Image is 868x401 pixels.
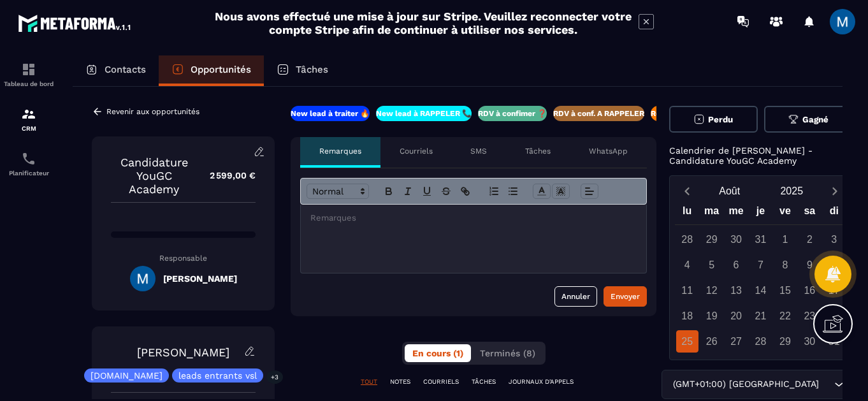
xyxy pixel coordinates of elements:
p: COURRIELS [423,377,459,386]
h2: Nous avons effectué une mise à jour sur Stripe. Veuillez reconnecter votre compte Stripe afin de ... [214,10,632,36]
div: me [724,202,748,224]
p: leads entrants vsl [178,371,257,380]
p: Tableau de bord [3,80,54,87]
div: Calendar wrapper [675,202,846,353]
p: Calendrier de [PERSON_NAME] - Candidature YouGC Academy [669,145,852,166]
button: Annuler [554,286,597,307]
div: je [748,202,772,224]
a: schedulerschedulerPlanificateur [3,142,54,186]
div: 29 [774,330,796,353]
a: Contacts [73,55,159,86]
div: 13 [725,279,748,302]
div: di [822,202,846,224]
div: 3 [823,228,845,251]
span: Terminés (8) [480,348,535,358]
div: 6 [725,254,748,276]
p: Responsable [111,254,256,263]
div: ma [699,202,723,224]
div: 30 [799,330,821,353]
p: [DOMAIN_NAME] [90,371,163,380]
div: 28 [676,228,698,251]
div: 30 [725,228,748,251]
h5: [PERSON_NAME] [163,273,237,284]
p: NOTES [390,377,410,386]
span: En cours (1) [412,348,463,358]
button: En cours (1) [405,344,471,362]
div: 12 [700,279,723,302]
div: sa [797,202,821,224]
img: scheduler [21,151,36,166]
p: Planificateur [3,170,54,177]
p: Revenir aux opportunités [106,107,199,116]
button: Open years overlay [761,180,823,202]
p: SMS [470,146,487,156]
button: Next month [823,182,846,200]
p: New lead à traiter 🔥 [291,108,370,119]
div: 26 [700,330,723,353]
p: CRM [3,125,54,132]
p: WhatsApp [589,146,628,156]
span: Perdu [708,115,733,124]
p: TÂCHES [472,377,496,386]
p: Tâches [525,146,551,156]
p: Contacts [105,64,146,75]
button: Envoyer [604,286,647,307]
div: 25 [676,330,698,353]
div: 23 [799,305,821,327]
a: [PERSON_NAME] [137,346,229,359]
div: 5 [700,254,723,276]
p: Opportunités [191,64,251,75]
div: 20 [725,305,748,327]
div: 1 [774,228,796,251]
div: 18 [676,305,698,327]
div: lu [675,202,699,224]
img: formation [21,106,36,122]
div: 2 [799,228,821,251]
div: 19 [700,305,723,327]
p: +3 [266,370,283,384]
div: 22 [774,305,796,327]
p: Remarques [319,146,361,156]
span: (GMT+01:00) [GEOGRAPHIC_DATA] [670,377,821,391]
button: Previous month [675,182,698,200]
a: Opportunités [159,55,264,86]
button: Gagné [764,106,853,133]
p: Candidature YouGC Academy [111,156,197,196]
div: 29 [700,228,723,251]
div: 28 [749,330,772,353]
div: Envoyer [611,290,640,303]
div: 11 [676,279,698,302]
button: Perdu [669,106,758,133]
div: 14 [749,279,772,302]
div: 16 [799,279,821,302]
div: Search for option [662,370,852,399]
div: 21 [749,305,772,327]
input: Search for option [821,377,831,391]
p: TOUT [361,377,377,386]
div: 7 [749,254,772,276]
p: New lead à RAPPELER 📞 [376,108,472,119]
div: ve [773,202,797,224]
img: formation [21,62,36,77]
button: Open months overlay [698,180,761,202]
div: 31 [749,228,772,251]
img: logo [18,11,133,34]
div: 4 [676,254,698,276]
p: 2 599,00 € [197,163,256,188]
p: JOURNAUX D'APPELS [509,377,574,386]
a: formationformationCRM [3,97,54,142]
p: Tâches [296,64,328,75]
div: 15 [774,279,796,302]
a: formationformationTableau de bord [3,52,54,97]
div: Calendar days [675,228,846,353]
div: 8 [774,254,796,276]
a: Tâches [264,55,341,86]
div: 9 [799,254,821,276]
p: RDV à conf. A RAPPELER [553,108,644,119]
button: Terminés (8) [472,344,543,362]
div: 27 [725,330,748,353]
p: Rdv confirmé ✅ [651,108,712,119]
span: Gagné [802,115,828,124]
p: Courriels [400,146,433,156]
p: RDV à confimer ❓ [478,108,547,119]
